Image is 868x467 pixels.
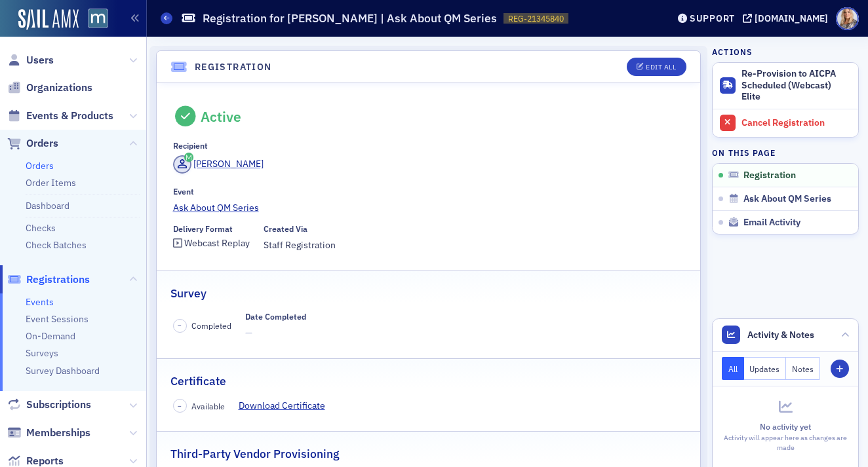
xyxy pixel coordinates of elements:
[755,12,828,24] div: [DOMAIN_NAME]
[690,12,735,24] div: Support
[646,64,676,71] div: Edit All
[26,313,89,325] a: Event Sessions
[741,68,852,103] div: Re-Provision to AICPA Scheduled (Webcast) Elite
[191,320,231,331] span: Completed
[26,296,54,308] a: Events
[203,10,497,26] h1: Registration for [PERSON_NAME] | Ask About QM Series
[26,109,113,123] span: Events & Products
[173,155,264,174] a: [PERSON_NAME]
[743,193,831,205] span: Ask About QM Series
[264,224,307,234] div: Created Via
[26,239,87,251] a: Check Batches
[18,9,79,30] img: SailAMX
[7,426,90,440] a: Memberships
[173,187,194,196] div: Event
[26,330,75,342] a: On-Demand
[743,14,833,23] button: [DOMAIN_NAME]
[713,63,858,109] button: Re-Provision to AICPA Scheduled (Webcast) Elite
[627,58,686,76] button: Edit All
[7,272,90,287] a: Registrations
[747,328,814,342] span: Activity & Notes
[26,53,54,67] span: Users
[722,433,849,454] div: Activity will appear here as changes are made
[245,326,306,340] span: —
[170,373,226,390] h2: Certificate
[170,445,339,462] h2: Third-Party Vendor Provisioning
[26,160,54,172] a: Orders
[743,170,796,181] span: Registration
[245,312,306,322] div: Date Completed
[26,177,76,189] a: Order Items
[178,321,182,330] span: –
[744,357,787,380] button: Updates
[239,399,335,413] a: Download Certificate
[713,109,858,137] a: Cancel Registration
[722,420,849,432] div: No activity yet
[7,136,58,151] a: Orders
[88,9,108,29] img: SailAMX
[26,136,58,151] span: Orders
[173,224,233,234] div: Delivery Format
[7,109,113,123] a: Events & Products
[786,357,820,380] button: Notes
[508,13,564,24] span: REG-21345840
[26,347,58,359] a: Surveys
[173,141,208,151] div: Recipient
[26,272,90,287] span: Registrations
[178,402,182,411] span: –
[26,222,56,234] a: Checks
[712,147,859,159] h4: On this page
[193,157,264,171] div: [PERSON_NAME]
[201,108,241,125] div: Active
[836,7,859,30] span: Profile
[191,400,225,412] span: Available
[7,81,92,95] a: Organizations
[184,240,250,247] div: Webcast Replay
[712,46,753,58] h4: Actions
[173,201,684,215] a: Ask About QM Series
[26,426,90,440] span: Memberships
[170,285,207,302] h2: Survey
[722,357,744,380] button: All
[195,60,272,74] h4: Registration
[741,117,852,129] div: Cancel Registration
[7,398,91,412] a: Subscriptions
[264,238,336,252] span: Staff Registration
[7,53,54,67] a: Users
[743,217,800,229] span: Email Activity
[79,9,108,31] a: View Homepage
[26,200,69,212] a: Dashboard
[26,365,100,377] a: Survey Dashboard
[26,81,92,95] span: Organizations
[26,398,91,412] span: Subscriptions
